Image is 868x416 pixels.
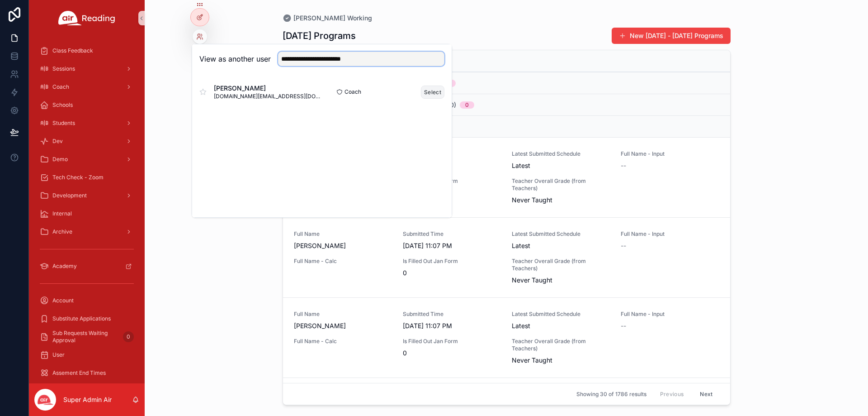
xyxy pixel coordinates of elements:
span: Internal [52,210,72,217]
span: [PERSON_NAME] [294,241,392,250]
span: Full Name - Input [621,230,719,238]
div: scrollable content [29,36,145,383]
a: Substitute Applications [34,311,139,327]
span: Latest Submitted Schedule [512,150,610,158]
span: Coach [52,83,69,91]
span: -- [621,241,626,250]
span: Sub Requests Waiting Approval [52,330,119,344]
span: Is Filled Out Jan Form [403,338,501,345]
a: Full Name[PERSON_NAME]Submitted Time[DATE] 11:07 PMLatest Submitted ScheduleLatestFull Name - Inp... [283,217,730,297]
span: Schools [52,101,73,109]
span: -- [621,321,626,330]
span: Demo [52,156,68,163]
a: Tech Check - Zoom [34,169,139,186]
span: Account [52,297,74,304]
a: Full Name[PERSON_NAME]Submitted Time[DATE] 11:07 PMLatest Submitted ScheduleLatestFull Name - Inp... [283,297,730,378]
span: 0 [403,268,501,277]
a: Dev [34,133,139,149]
span: Tech Check - Zoom [52,174,104,181]
span: 0 [403,349,501,358]
button: Next [693,387,719,401]
span: Teacher Overall Grade (from Teachers) [512,258,610,272]
span: Submitted Time [403,230,501,238]
a: Sessions [34,61,139,77]
span: Teacher Overall Grade (from Teachers) [512,177,610,192]
img: App logo [58,11,115,25]
a: Archive [34,224,139,240]
a: Academy [34,258,139,274]
span: Full Name - Input [621,311,719,318]
span: User [52,351,65,359]
span: [PERSON_NAME] [214,84,322,93]
span: Is Filled Out Jan Form [403,258,501,265]
span: Teacher Overall Grade (from Teachers) [512,338,610,352]
div: 0 [123,331,134,342]
span: Class Feedback [52,47,93,54]
span: Never Taught [512,356,610,365]
a: Sub Requests Waiting Approval0 [34,329,139,345]
a: Class Feedback [34,43,139,59]
a: Schools [34,97,139,113]
div: 0 [465,101,469,109]
span: Latest [512,241,610,250]
span: Substitute Applications [52,315,111,322]
span: Never Taught [512,196,610,205]
span: Sessions [52,65,75,72]
span: Latest [512,161,610,170]
span: [PERSON_NAME] Working [293,14,372,23]
button: New [DATE] - [DATE] Programs [612,28,731,44]
a: Coach [34,79,139,95]
span: [DATE] 11:07 PM [403,321,501,330]
a: Demo [34,151,139,167]
span: Full Name - Calc [294,258,392,265]
span: Academy [52,263,77,270]
a: [PERSON_NAME] Working [283,14,372,23]
span: Students [52,120,75,127]
a: Internal [34,206,139,222]
span: Assement End Times [52,369,106,377]
button: Select [421,86,444,99]
p: Super Admin Air [63,395,112,404]
a: User [34,347,139,363]
span: Latest [512,321,610,330]
span: Full Name [294,311,392,318]
span: Latest Submitted Schedule [512,311,610,318]
span: Development [52,192,87,199]
span: Dev [52,138,63,145]
span: Full Name - Input [621,150,719,158]
h2: View as another user [199,53,271,64]
span: Never Taught [512,276,610,285]
span: [DOMAIN_NAME][EMAIL_ADDRESS][DOMAIN_NAME] [214,93,322,100]
span: Showing 30 of 1786 results [576,391,646,398]
span: Coach [344,88,361,96]
a: Full Name[PERSON_NAME]Submitted Time[DATE] 11:07 PMLatest Submitted ScheduleLatestFull Name - Inp... [283,137,730,217]
a: Assement End Times [34,365,139,381]
span: Full Name [294,230,392,238]
a: Students [34,115,139,131]
span: [DATE] 11:07 PM [403,241,501,250]
a: Development [34,187,139,204]
span: Archive [52,228,72,235]
h1: [DATE] Programs [283,29,356,42]
a: Account [34,292,139,309]
span: Submitted Time [403,311,501,318]
span: [PERSON_NAME] [294,321,392,330]
span: Latest Submitted Schedule [512,230,610,238]
span: Full Name - Calc [294,338,392,345]
span: -- [621,161,626,170]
